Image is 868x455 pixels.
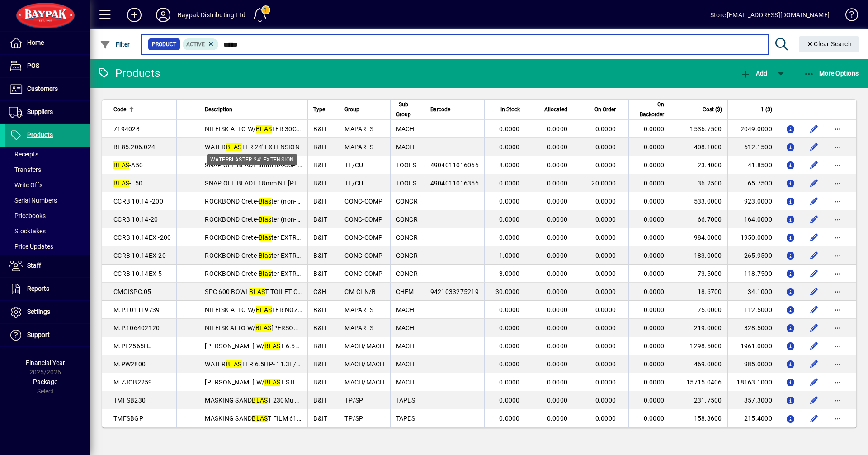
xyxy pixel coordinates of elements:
[9,227,46,235] span: Stocktakes
[27,62,39,69] span: POS
[547,379,568,386] span: 0.0000
[313,379,327,386] span: B&IT
[5,301,90,323] a: Settings
[344,360,384,368] span: MACH/MACH
[149,7,178,23] button: Profile
[727,337,778,355] td: 1961.0000
[205,360,308,368] span: WATER TER 6.5HP- 11.3L/MIN
[677,174,727,192] td: 36.2500
[98,36,132,52] button: Filter
[27,285,49,292] span: Reports
[644,198,665,205] span: 0.0000
[396,125,415,133] span: MACH
[396,397,415,404] span: TAPES
[178,8,245,22] div: Baypak Distributing Ltd
[495,288,520,295] span: 30.0000
[740,70,767,77] span: Add
[644,324,665,332] span: 0.0000
[644,379,665,386] span: 0.0000
[595,306,616,313] span: 0.0000
[205,342,329,350] span: [PERSON_NAME] W/ T 6.5HP CAT3DX
[344,104,359,114] span: Group
[113,234,171,241] span: CCRB 10.14EX -200
[27,85,58,92] span: Customers
[205,104,302,114] div: Description
[830,357,845,371] button: More options
[259,234,271,241] em: Blas
[344,234,382,241] span: CONC-COMP
[499,125,520,133] span: 0.0000
[5,32,90,54] a: Home
[644,306,665,313] span: 0.0000
[727,138,778,156] td: 612.1500
[807,122,821,136] button: Edit
[807,158,821,172] button: Edit
[5,208,90,223] a: Pricebooks
[595,234,616,241] span: 0.0000
[396,324,415,332] span: MACH
[807,375,821,389] button: Edit
[313,288,326,295] span: C&H
[205,125,306,133] span: NILFISK-ALTO W/ TER 30CA-1
[807,321,821,335] button: Edit
[430,104,479,114] div: Barcode
[264,342,280,350] em: BLAS
[344,379,384,386] span: MACH/MACH
[9,166,41,173] span: Transfers
[313,125,327,133] span: B&IT
[396,360,415,368] span: MACH
[806,40,852,47] span: Clear Search
[807,339,821,353] button: Edit
[313,198,327,205] span: B&IT
[186,41,205,47] span: Active
[344,342,384,350] span: MACH/MACH
[205,216,361,223] span: ROCKBOND Crete- ter (non-corrosive cleaner) 20L
[9,212,46,219] span: Pricebooks
[5,101,90,123] a: Suppliers
[9,181,42,189] span: Write Offs
[259,270,271,277] em: Blas
[113,198,163,205] span: CCRB 10.14 -200
[396,198,418,205] span: CONCR
[807,230,821,245] button: Edit
[830,339,845,353] button: More options
[113,397,146,404] span: TMFSB230
[27,308,50,315] span: Settings
[727,192,778,210] td: 923.0000
[344,161,363,169] span: TL/CU
[113,379,152,386] span: M.ZJOB2259
[677,373,727,391] td: 15715.0406
[344,198,382,205] span: CONC-COMP
[499,216,520,223] span: 0.0000
[205,143,300,151] span: WATER TER 24' EXTENSION
[807,357,821,371] button: Edit
[677,138,727,156] td: 408.1000
[396,379,415,386] span: MACH
[727,210,778,228] td: 164.0000
[259,252,271,259] em: Blas
[807,140,821,154] button: Edit
[5,193,90,208] a: Serial Numbers
[205,161,310,169] span: SNAP OFF BLADE 9mm BA-50P (50)
[727,319,778,337] td: 328.5000
[205,234,386,241] span: ROCKBOND Crete- ter EXTRA (non-corrosive cleaner) 200L
[205,270,378,277] span: ROCKBOND Crete- ter EXTRA (non-corrosive cleaner) 5L
[396,288,414,295] span: CHEM
[344,125,373,133] span: MAPARTS
[677,228,727,246] td: 984.0000
[396,270,418,277] span: CONCR
[5,55,90,77] a: POS
[113,180,129,187] em: BLAS
[499,234,520,241] span: 0.0000
[807,212,821,227] button: Edit
[727,156,778,174] td: 41.8500
[595,360,616,368] span: 0.0000
[256,306,272,313] em: BLAS
[547,125,568,133] span: 0.0000
[313,143,327,151] span: B&IT
[5,223,90,239] a: Stocktakes
[264,379,280,386] em: BLAS
[727,246,778,265] td: 265.9500
[430,161,479,169] span: 4904011016066
[727,373,778,391] td: 18163.1000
